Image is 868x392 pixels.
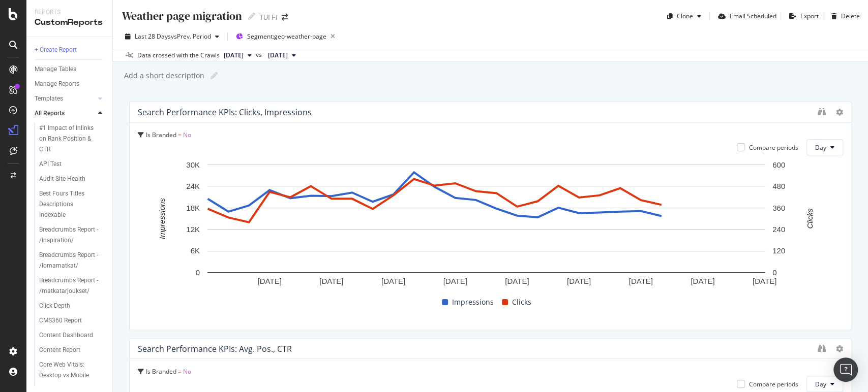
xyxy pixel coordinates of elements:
[183,130,191,139] span: No
[505,277,529,285] text: [DATE]
[833,357,858,382] div: Open Intercom Messenger
[663,8,705,24] button: Clone
[677,12,693,20] div: Clone
[39,250,99,271] div: Breadcrumbs Report - /lomamatkat/
[35,93,63,104] div: Templates
[123,71,204,81] div: Add a short description
[196,268,200,277] text: 0
[138,159,834,295] svg: A chart.
[319,277,343,285] text: [DATE]
[35,45,105,55] a: + Create Report
[39,159,105,170] a: API Test
[178,130,182,139] span: =
[827,8,860,24] button: Delete
[137,51,220,60] div: Data crossed with the Crawls
[841,12,860,20] div: Delete
[178,367,182,376] span: =
[171,32,211,41] span: vs Prev. Period
[248,13,255,20] i: Edit report name
[39,345,105,355] a: Content Report
[247,32,326,41] span: Segment: geo-weather-page
[772,246,785,255] text: 120
[256,50,264,59] span: vs
[691,277,714,285] text: [DATE]
[800,12,819,20] div: Export
[35,64,76,75] div: Manage Tables
[39,174,85,184] div: Audit Site Health
[39,250,105,271] a: Breadcrumbs Report - /lomamatkat/
[129,102,852,330] div: Search Performance KPIs: Clicks, ImpressionsIs Branded = NoCompare periodsDayA chart.ImpressionsC...
[753,277,776,285] text: [DATE]
[138,344,292,354] div: Search Performance KPIs: Avg. Pos., CTR
[772,204,785,212] text: 360
[232,28,339,45] button: Segment:geo-weather-page
[818,108,826,116] div: binoculars
[39,224,105,246] a: Breadcrumbs Report - /inspiration/
[121,28,223,45] button: Last 28 DaysvsPrev. Period
[730,12,776,20] div: Email Scheduled
[772,182,785,190] text: 480
[39,330,105,341] a: Content Dashboard
[815,143,826,152] span: Day
[772,160,785,169] text: 600
[158,198,166,239] text: Impressions
[39,188,100,220] div: Best Fours Titles Descriptions Indexable
[39,275,100,297] div: Breadcrumbs Report - /matkatarjoukset/
[268,51,288,60] span: 2025 Jul. 5th
[220,49,256,61] button: [DATE]
[39,360,99,381] div: Core Web Vitals: Desktop vs Mobile
[443,277,467,285] text: [DATE]
[815,380,826,388] span: Day
[35,8,104,17] div: Reports
[785,8,819,24] button: Export
[39,315,82,326] div: CMS360 Report
[39,188,105,220] a: Best Fours Titles Descriptions Indexable
[806,139,843,155] button: Day
[282,14,288,21] div: arrow-right-arrow-left
[39,301,105,311] a: Click Depth
[35,79,79,89] div: Manage Reports
[39,159,62,170] div: API Test
[805,208,814,228] text: Clicks
[818,344,826,352] div: binoculars
[39,360,105,381] a: Core Web Vitals: Desktop vs Mobile
[138,107,312,117] div: Search Performance KPIs: Clicks, Impressions
[146,130,176,139] span: Is Branded
[714,8,776,24] button: Email Scheduled
[259,12,278,22] div: TUI FI
[146,367,176,376] span: Is Branded
[452,296,494,308] span: Impressions
[749,143,798,152] div: Compare periods
[39,174,105,184] a: Audit Site Health
[39,224,99,246] div: Breadcrumbs Report - /inspiration/
[183,367,191,376] span: No
[121,8,242,24] div: Weather page migration
[35,45,77,55] div: + Create Report
[749,380,798,388] div: Compare periods
[191,246,200,255] text: 6K
[567,277,591,285] text: [DATE]
[186,204,200,212] text: 18K
[186,225,200,234] text: 12K
[772,225,785,234] text: 240
[39,330,93,341] div: Content Dashboard
[39,123,100,155] div: #1 Impact of Inlinks on Rank Position & CTR
[258,277,282,285] text: [DATE]
[772,268,776,277] text: 0
[35,93,95,104] a: Templates
[806,376,843,392] button: Day
[39,275,105,297] a: Breadcrumbs Report - /matkatarjoukset/
[629,277,653,285] text: [DATE]
[512,296,531,308] span: Clicks
[186,160,200,169] text: 30K
[35,79,105,89] a: Manage Reports
[35,108,65,119] div: All Reports
[264,49,300,61] button: [DATE]
[35,17,104,28] div: CustomReports
[135,32,171,41] span: Last 28 Days
[211,72,218,79] i: Edit report name
[39,315,105,326] a: CMS360 Report
[35,108,95,119] a: All Reports
[39,123,105,155] a: #1 Impact of Inlinks on Rank Position & CTR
